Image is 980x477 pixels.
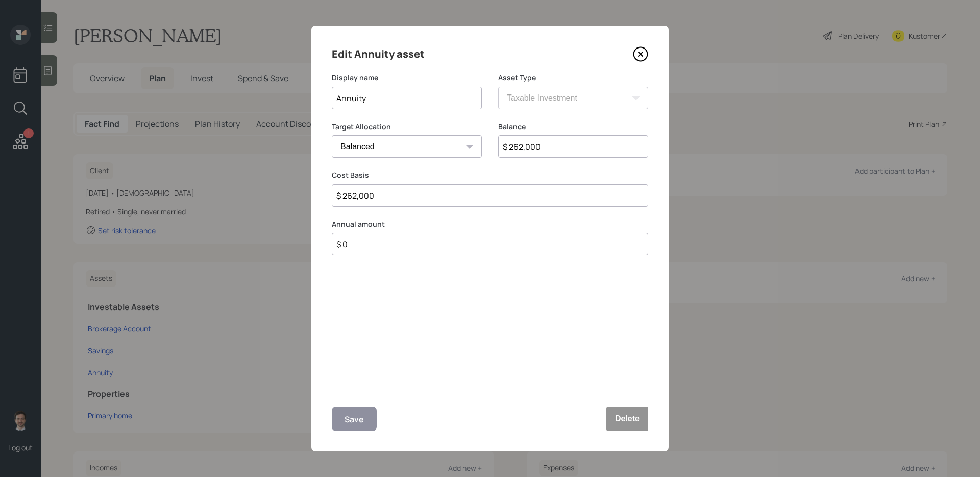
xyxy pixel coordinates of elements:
[498,122,648,132] label: Balance
[345,413,364,426] div: Save
[332,170,648,180] label: Cost Basis
[332,122,482,132] label: Target Allocation
[332,46,425,62] h4: Edit Annuity asset
[332,407,377,431] button: Save
[498,73,648,83] label: Asset Type
[332,73,482,83] label: Display name
[332,219,648,229] label: Annual amount
[606,407,648,431] button: Delete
